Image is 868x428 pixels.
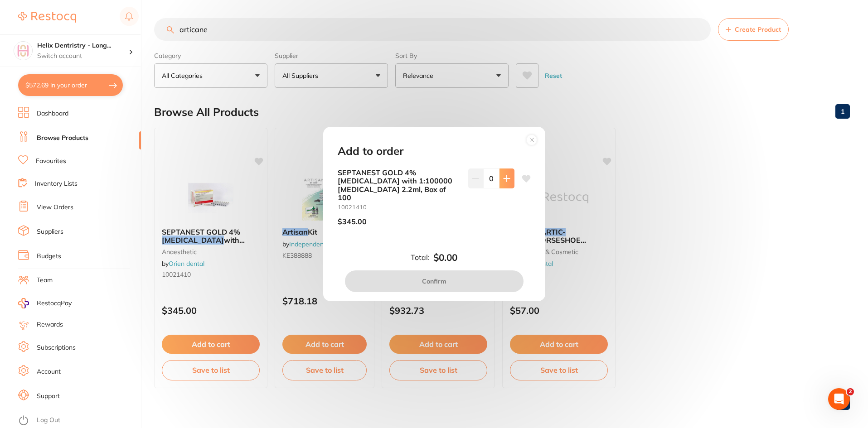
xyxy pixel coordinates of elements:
p: $345.00 [338,217,367,226]
small: 10021410 [338,204,461,211]
button: Confirm [345,270,524,292]
h2: Add to order [338,145,403,158]
b: SEPTANEST GOLD 4% [MEDICAL_DATA] with 1:100000 [MEDICAL_DATA] 2.2ml, Box of 100 [338,168,461,202]
b: $0.00 [433,252,457,263]
label: Total: [411,253,430,261]
iframe: Intercom live chat [828,388,850,410]
span: 2 [847,388,854,395]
